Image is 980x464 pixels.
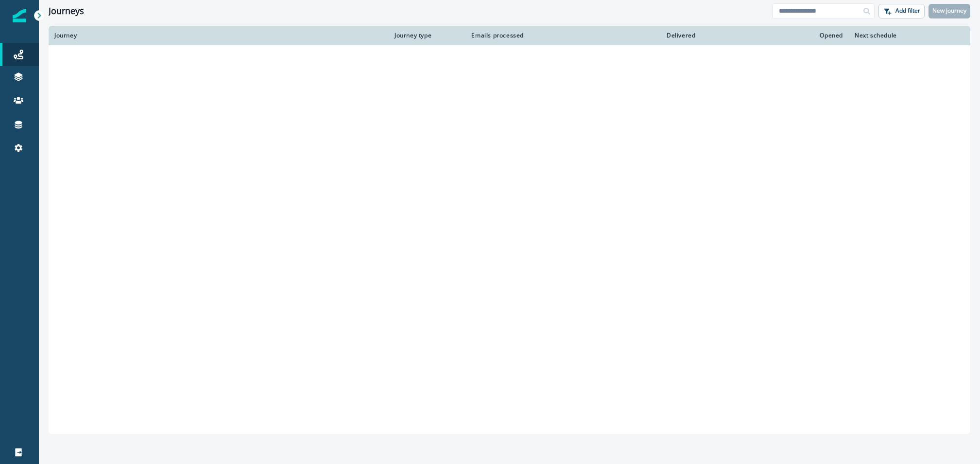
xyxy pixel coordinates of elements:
[932,7,966,14] p: New journey
[49,6,84,17] h1: Journeys
[467,32,524,39] div: Emails processed
[895,7,920,14] p: Add filter
[928,4,970,18] button: New journey
[855,32,940,39] div: Next schedule
[395,32,456,39] div: Journey type
[707,32,843,39] div: Opened
[878,4,925,18] button: Add filter
[535,32,695,39] div: Delivered
[13,9,26,22] img: Inflection
[54,32,383,39] div: Journey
